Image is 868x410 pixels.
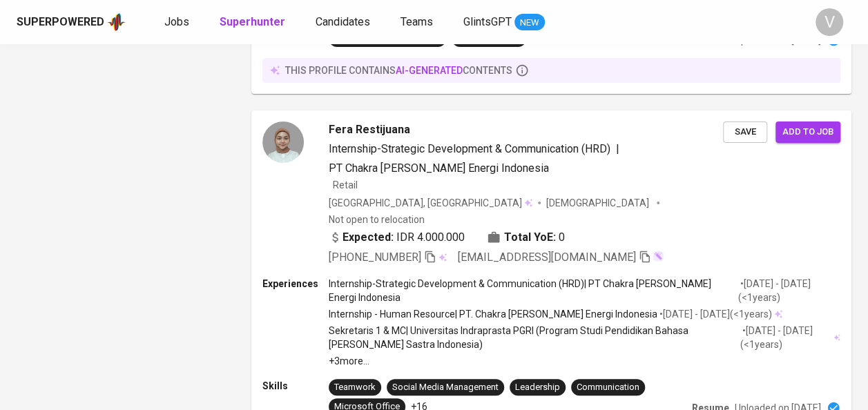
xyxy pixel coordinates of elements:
[220,14,288,31] a: Superhunter
[737,277,840,304] p: • [DATE] - [DATE] ( <1 years )
[329,251,421,264] span: [PHONE_NUMBER]
[458,251,636,264] span: [EMAIL_ADDRESS][DOMAIN_NAME]
[515,381,560,394] div: Leadership
[329,324,740,351] p: Sekretaris 1 & MC | Universitas Indraprasta PGRI (Program Studi Pendidikan Bahasa [PERSON_NAME] S...
[329,229,465,246] div: IDR 4.000.000
[329,196,532,210] div: [GEOGRAPHIC_DATA], [GEOGRAPHIC_DATA]
[329,277,737,304] p: Internship-Strategic Development & Communication (HRD) | PT Chakra [PERSON_NAME] Energi Indonesia
[657,307,772,321] p: • [DATE] - [DATE] ( <1 years )
[723,121,767,143] button: Save
[401,15,433,28] span: Teams
[164,15,189,28] span: Jobs
[396,65,463,76] span: AI-generated
[333,179,358,191] span: Retail
[546,196,651,210] span: [DEMOGRAPHIC_DATA]
[329,307,657,321] p: Internship - Human Resource | PT. Chakra [PERSON_NAME] Energi Indonesia
[316,14,373,31] a: Candidates
[329,142,610,155] span: Internship-Strategic Development & Communication (HRD)
[329,354,840,368] p: +3 more ...
[329,213,425,226] p: Not open to relocation
[392,381,499,394] div: Social Media Management
[107,12,126,32] img: app logo
[329,162,549,175] span: PT Chakra [PERSON_NAME] Energi Indonesia
[730,124,760,140] span: Save
[262,121,304,163] img: ccdd73cac81e6f574ef7cb24230d23ea.jpg
[463,15,512,28] span: GlintsGPT
[262,277,329,291] p: Experiences
[220,15,285,28] b: Superhunter
[559,229,565,246] span: 0
[577,381,639,394] div: Communication
[816,8,843,36] div: V
[775,121,840,143] button: Add to job
[343,229,394,246] b: Expected:
[653,251,664,262] img: magic_wand.svg
[514,16,545,30] span: NEW
[17,12,126,32] a: Superpoweredapp logo
[616,141,619,157] span: |
[401,14,436,31] a: Teams
[316,15,370,28] span: Candidates
[285,64,512,77] p: this profile contains contents
[740,324,831,351] p: • [DATE] - [DATE] ( <1 years )
[463,14,545,31] a: GlintsGPT NEW
[164,14,192,31] a: Jobs
[329,121,410,138] span: Fera Restijuana
[782,124,833,140] span: Add to job
[334,381,376,394] div: Teamwork
[262,379,329,393] p: Skills
[504,229,556,246] b: Total YoE:
[17,14,104,30] div: Superpowered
